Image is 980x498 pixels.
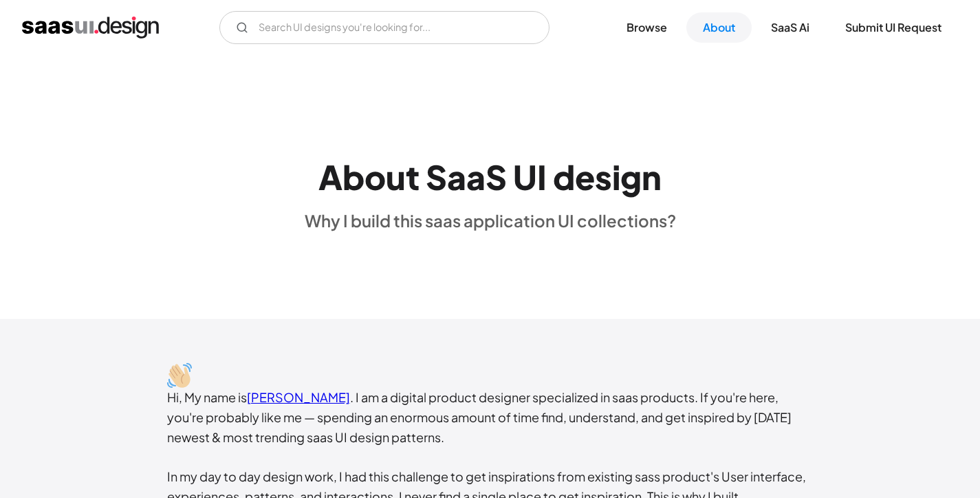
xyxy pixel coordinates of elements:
[247,389,350,405] a: [PERSON_NAME]
[610,12,684,43] a: Browse
[754,12,826,43] a: SaaS Ai
[686,12,752,43] a: About
[829,12,958,43] a: Submit UI Request
[219,11,549,44] input: Search UI designs you're looking for...
[318,157,662,197] h1: About SaaS UI design
[305,210,676,231] div: Why I build this saas application UI collections?
[22,17,159,39] a: home
[219,11,549,44] form: Email Form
